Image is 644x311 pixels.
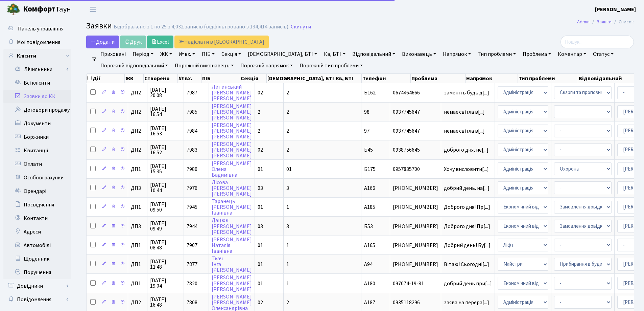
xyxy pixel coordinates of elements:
span: [DATE] 16:52 [150,145,181,155]
span: 7985 [187,108,197,116]
th: Відповідальний [578,74,639,83]
a: Виконавець [399,48,439,60]
a: Особові рахунки [3,171,71,184]
span: ДП2 [131,90,144,95]
span: 02 [258,89,263,96]
a: Порожній напрямок [238,60,295,71]
span: немає світла в[...] [444,108,485,116]
span: 2 [286,146,289,154]
span: [DATE] 16:54 [150,106,181,117]
a: Відповідальний [350,48,398,60]
span: ДП1 [131,166,144,172]
span: [DATE] 11:48 [150,259,181,270]
span: [DATE] 09:50 [150,202,181,213]
a: Посвідчення [3,198,71,212]
a: [PERSON_NAME]НаталіяІванівна [212,236,252,255]
a: Документи [3,117,71,130]
span: ДП2 [131,128,144,134]
span: Б45 [364,146,373,154]
a: Коментар [555,48,589,60]
a: Напрямок [440,48,474,60]
span: 1 [286,261,289,268]
a: Мої повідомлення [3,36,71,49]
span: Доброго дня! Пр[...] [444,203,490,211]
span: [DATE] 09:49 [150,221,181,231]
a: ТкачІнга[PERSON_NAME] [212,255,252,274]
a: № вх. [176,48,198,60]
span: Панель управління [18,25,64,32]
span: 2 [286,89,289,96]
span: А180 [364,280,375,287]
span: 01 [258,203,263,211]
span: 1 [286,280,289,287]
a: Договори продажу [3,103,71,117]
a: Статус [590,48,616,60]
span: 097074-19-81 [393,281,438,286]
span: 2 [286,299,289,306]
span: А165 [364,242,375,249]
span: А94 [364,261,373,268]
span: [DATE] 19:04 [150,278,181,289]
span: ДП1 [131,243,144,248]
a: Контакти [3,212,71,225]
span: [DATE] 16:48 [150,297,181,308]
span: А166 [364,184,375,192]
a: Секція [219,48,244,60]
span: ДП1 [131,204,144,210]
span: Доброго дня! Пр[...] [444,223,490,230]
span: [DATE] 20:08 [150,87,181,98]
span: Мої повідомлення [17,39,60,46]
div: Відображено з 1 по 25 з 4,032 записів (відфільтровано з 134,414 записів). [114,24,289,30]
b: [PERSON_NAME] [595,6,636,13]
span: 7976 [187,184,197,192]
th: Напрямок [466,74,518,83]
span: 02 [258,299,263,306]
span: добрий день при[...] [444,280,492,287]
span: [PHONE_NUMBER] [393,243,438,248]
a: Заявки [597,18,612,25]
span: 7877 [187,261,197,268]
span: 7907 [187,242,197,249]
span: немає світла в[...] [444,127,485,135]
a: Порожній виконавець [172,60,236,71]
span: ДП3 [131,224,144,229]
span: 01 [258,242,263,249]
a: Тип проблеми [475,48,519,60]
th: Тип проблеми [518,74,578,83]
span: ДП1 [131,262,144,267]
span: заява на перера[...] [444,299,489,306]
span: 3 [286,184,289,192]
span: 7820 [187,280,197,287]
a: Заявки до КК [3,90,71,103]
b: Комфорт [23,4,55,15]
span: 2 [258,127,260,135]
span: 0957835700 [393,166,438,172]
span: 0674464666 [393,90,438,95]
th: Кв, БТІ [335,74,362,83]
span: [DATE] 16:53 [150,126,181,136]
a: Орендарі [3,184,71,198]
a: Панель управління [3,22,71,36]
span: ДП2 [131,300,144,305]
nav: breadcrumb [567,15,644,29]
span: 3 [286,223,289,230]
a: Порожній тип проблеми [297,60,365,71]
span: [DATE] 15:35 [150,163,181,174]
span: заменіть будь д[...] [444,89,489,96]
th: ЖК [125,74,144,83]
span: ДП1 [131,281,144,286]
span: 7980 [187,165,197,173]
th: Телефон [362,74,411,83]
a: Адреси [3,225,71,239]
input: Пошук... [560,36,634,48]
span: 0937745647 [393,109,438,115]
a: [PERSON_NAME][PERSON_NAME][PERSON_NAME] [212,274,252,293]
span: доброго дня, не[...] [444,146,488,154]
span: 01 [258,165,263,173]
span: ДП3 [131,185,144,191]
th: ПІБ [201,74,240,83]
th: Дії [87,74,125,83]
a: Admin [577,18,590,25]
span: 03 [258,184,263,192]
span: 03 [258,223,263,230]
